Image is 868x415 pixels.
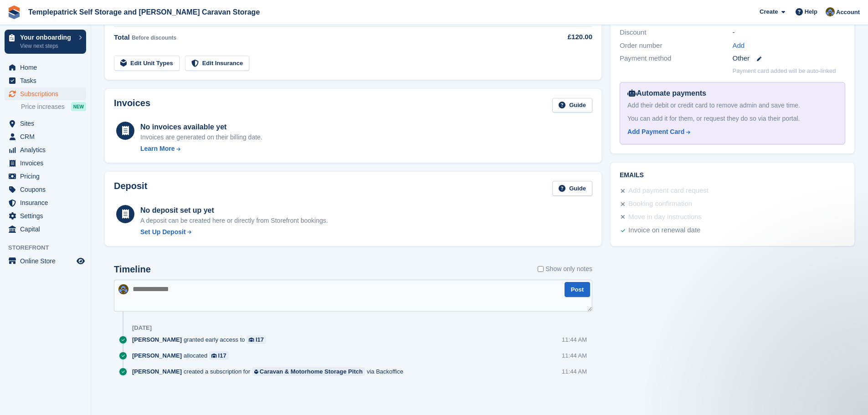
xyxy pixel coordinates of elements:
[114,264,151,275] h2: Timeline
[5,87,86,100] a: menu
[562,367,587,376] div: 11:44 AM
[20,34,74,41] p: Your onboarding
[5,117,86,130] a: menu
[209,351,229,360] a: I17
[733,67,836,76] p: Payment card added will be auto-linked
[7,5,21,19] img: stora-icon-8386f47178a22dfd0bd8f6a31ec36ba5ce8667c1dd55bd0f319d3a0aa187defe.svg
[5,210,86,222] a: menu
[627,114,837,123] div: You can add it for them, or request they do so via their portal.
[733,53,845,64] div: Other
[247,335,266,344] a: I17
[805,7,817,16] span: Help
[5,157,86,169] a: menu
[260,367,363,376] div: Caravan & Motorhome Storage Pitch
[140,144,175,154] div: Learn More
[20,74,75,87] span: Tasks
[5,74,86,87] a: menu
[5,183,86,196] a: menu
[628,212,702,223] div: Move in day instructions
[20,223,75,236] span: Capital
[140,122,262,133] div: No invoices available yet
[132,35,176,41] span: Before discounts
[114,181,147,196] h2: Deposit
[20,117,75,130] span: Sites
[20,143,75,156] span: Analytics
[20,210,75,222] span: Settings
[8,243,91,252] span: Storefront
[5,170,86,183] a: menu
[627,127,684,137] div: Add Payment Card
[132,335,182,344] span: [PERSON_NAME]
[5,223,86,236] a: menu
[20,130,75,143] span: CRM
[552,181,592,196] a: Guide
[5,143,86,156] a: menu
[132,351,233,360] div: allocated
[20,183,75,196] span: Coupons
[114,56,180,71] a: Edit Unit Types
[760,7,778,16] span: Create
[114,33,130,41] span: Total
[140,133,262,142] div: Invoices are generated on their billing date.
[620,53,732,64] div: Payment method
[114,98,150,113] h2: Invoices
[620,41,732,51] div: Order number
[71,102,86,111] div: NEW
[628,199,692,210] div: Booking confirmation
[620,172,845,179] h2: Emails
[75,256,86,266] a: Preview store
[538,264,544,274] input: Show only notes
[538,264,592,274] label: Show only notes
[252,367,365,376] a: Caravan & Motorhome Storage Pitch
[140,227,328,237] a: Set Up Deposit
[5,255,86,267] a: menu
[519,32,592,42] div: £120.00
[20,61,75,74] span: Home
[21,102,65,111] span: Price increases
[132,367,182,376] span: [PERSON_NAME]
[20,42,74,50] p: View next steps
[185,56,250,71] a: Edit Insurance
[628,185,709,196] div: Add payment card request
[140,205,328,216] div: No deposit set up yet
[733,41,745,51] a: Add
[620,27,732,38] div: Discount
[628,225,700,236] div: Invoice on renewal date
[132,367,408,376] div: created a subscription for via Backoffice
[132,335,271,344] div: granted early access to
[565,282,590,297] button: Post
[826,7,835,16] img: Karen
[20,255,75,267] span: Online Store
[562,351,587,360] div: 11:44 AM
[562,335,587,344] div: 11:44 AM
[25,5,263,20] a: Templepatrick Self Storage and [PERSON_NAME] Caravan Storage
[20,170,75,183] span: Pricing
[627,101,837,110] div: Add their debit or credit card to remove admin and save time.
[627,127,834,137] a: Add Payment Card
[5,196,86,209] a: menu
[552,98,592,113] a: Guide
[5,30,86,54] a: Your onboarding View next steps
[118,284,128,294] img: Karen
[20,196,75,209] span: Insurance
[21,102,86,112] a: Price increases NEW
[20,87,75,100] span: Subscriptions
[836,8,860,17] span: Account
[132,324,152,332] div: [DATE]
[132,351,182,360] span: [PERSON_NAME]
[5,61,86,74] a: menu
[5,130,86,143] a: menu
[733,27,845,38] div: -
[627,88,837,99] div: Automate payments
[140,144,262,154] a: Learn More
[140,216,328,225] p: A deposit can be created here or directly from Storefront bookings.
[218,351,226,360] div: I17
[140,227,186,237] div: Set Up Deposit
[20,157,75,169] span: Invoices
[256,335,264,344] div: I17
